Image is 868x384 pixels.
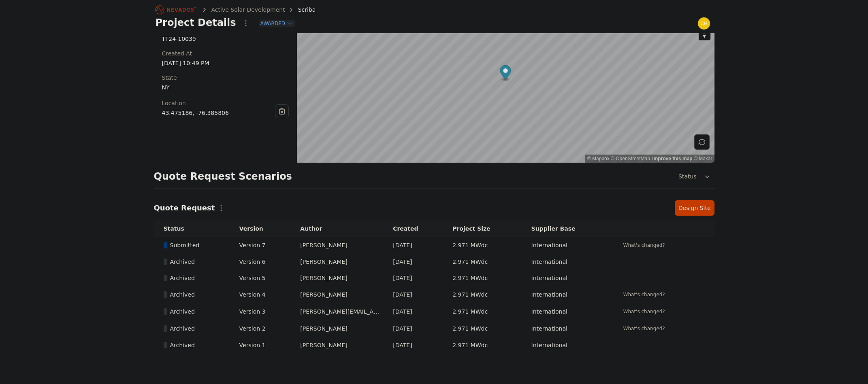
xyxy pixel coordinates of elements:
[230,303,291,320] td: Version 3
[500,65,511,82] div: Map marker
[154,270,714,286] tr: ArchivedVersion 5[PERSON_NAME][DATE]2.971 MWdcInternational
[383,320,443,337] td: [DATE]
[383,237,443,254] td: [DATE]
[443,237,521,254] td: 2.971 MWdc
[164,308,226,316] div: Archived
[290,286,383,303] td: [PERSON_NAME]
[675,172,697,180] span: Status
[162,74,289,82] div: State
[154,254,714,270] tr: ArchivedVersion 6[PERSON_NAME][DATE]2.971 MWdcInternational
[164,341,226,349] div: Archived
[522,254,610,270] td: International
[672,169,714,184] button: Status
[162,83,289,91] div: NY
[297,1,714,163] canvas: Map
[383,221,443,237] th: Created
[154,286,714,303] tr: ArchivedVersion 4[PERSON_NAME][DATE]2.971 MWdcInternationalWhat's changed?
[156,16,236,29] h1: Project Details
[164,241,226,249] div: Submitted
[522,337,610,353] td: International
[164,274,226,282] div: Archived
[287,6,316,14] div: Scriba
[162,35,289,43] div: TT24-10039
[154,170,292,183] h2: Quote Request Scenarios
[162,109,275,117] div: 43.475186, -76.385806
[694,156,712,161] a: Maxar
[699,28,710,40] button: Reset bearing to north
[259,20,295,27] button: Awarded
[443,303,521,320] td: 2.971 MWdc
[443,337,521,353] td: 2.971 MWdc
[675,200,714,216] a: Design Site
[290,270,383,286] td: [PERSON_NAME]
[162,99,275,107] div: Location
[443,320,521,337] td: 2.971 MWdc
[522,320,610,337] td: International
[230,337,291,353] td: Version 1
[164,258,226,266] div: Archived
[522,303,610,320] td: International
[230,237,291,254] td: Version 7
[699,29,710,40] span: Reset bearing to north
[162,59,289,67] div: [DATE] 10:49 PM
[522,270,610,286] td: International
[154,202,215,214] h2: Quote Request
[620,290,669,299] button: What's changed?
[522,221,610,237] th: Supplier Base
[290,337,383,353] td: [PERSON_NAME]
[443,254,521,270] td: 2.971 MWdc
[290,254,383,270] td: [PERSON_NAME]
[522,286,610,303] td: International
[230,254,291,270] td: Version 6
[230,286,291,303] td: Version 4
[383,254,443,270] td: [DATE]
[290,237,383,254] td: [PERSON_NAME]
[620,307,669,316] button: What's changed?
[290,320,383,337] td: [PERSON_NAME]
[162,49,289,57] div: Created At
[290,303,383,320] td: [PERSON_NAME][EMAIL_ADDRESS][PERSON_NAME][DOMAIN_NAME]
[383,303,443,320] td: [DATE]
[211,6,285,14] a: Active Solar Development
[164,325,226,333] div: Archived
[154,237,714,254] tr: SubmittedVersion 7[PERSON_NAME][DATE]2.971 MWdcInternationalWhat's changed?
[154,221,230,237] th: Status
[620,241,669,250] button: What's changed?
[383,286,443,303] td: [DATE]
[154,303,714,320] tr: ArchivedVersion 3[PERSON_NAME][EMAIL_ADDRESS][PERSON_NAME][DOMAIN_NAME][DATE]2.971 MWdcInternatio...
[156,3,316,16] nav: Breadcrumb
[290,221,383,237] th: Author
[383,270,443,286] td: [DATE]
[443,270,521,286] td: 2.971 MWdc
[230,320,291,337] td: Version 2
[652,156,692,161] a: Improve this map
[522,237,610,254] td: International
[230,221,291,237] th: Version
[230,270,291,286] td: Version 5
[611,156,650,161] a: OpenStreetMap
[443,286,521,303] td: 2.971 MWdc
[697,17,710,30] img: chris.young@nevados.solar
[620,324,669,333] button: What's changed?
[154,320,714,337] tr: ArchivedVersion 2[PERSON_NAME][DATE]2.971 MWdcInternationalWhat's changed?
[587,156,610,161] a: Mapbox
[154,337,714,353] tr: ArchivedVersion 1[PERSON_NAME][DATE]2.971 MWdcInternational
[443,221,521,237] th: Project Size
[164,291,226,299] div: Archived
[383,337,443,353] td: [DATE]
